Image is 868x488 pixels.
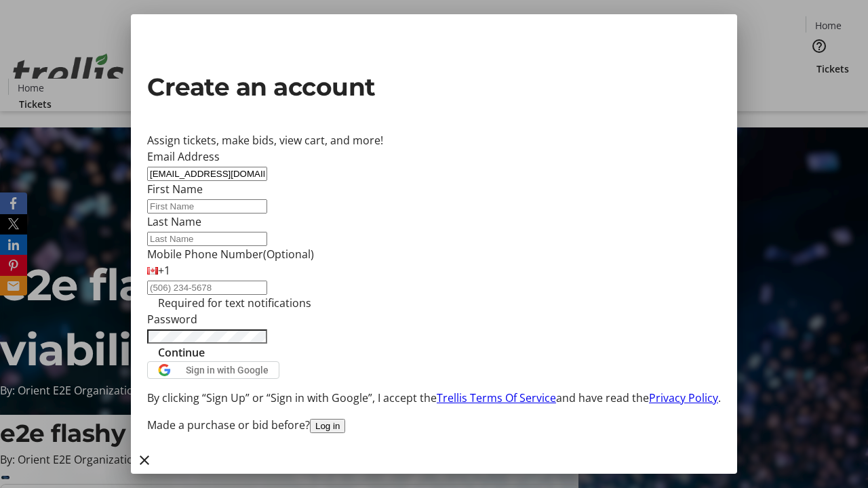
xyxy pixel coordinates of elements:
[147,149,220,164] label: Email Address
[310,419,345,433] button: Log in
[158,344,205,361] span: Continue
[437,390,556,405] a: Trellis Terms Of Service
[131,447,158,474] button: Close
[147,182,203,197] label: First Name
[649,390,718,405] a: Privacy Policy
[186,365,269,375] span: Sign in with Google
[147,214,201,229] label: Last Name
[147,344,216,361] button: Continue
[147,232,267,246] input: Last Name
[147,312,197,327] label: Password
[147,361,279,379] button: Sign in with Google
[147,132,721,148] div: Assign tickets, make bids, view cart, and more!
[147,390,721,406] p: By clicking “Sign Up” or “Sign in with Google”, I accept the and have read the .
[147,417,721,433] div: Made a purchase or bid before?
[147,281,267,295] input: (506) 234-5678
[147,199,267,213] input: First Name
[147,68,721,105] h2: Create an account
[147,167,267,181] input: Email Address
[147,247,314,262] label: Mobile Phone Number (Optional)
[158,295,311,311] tr-hint: Required for text notifications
